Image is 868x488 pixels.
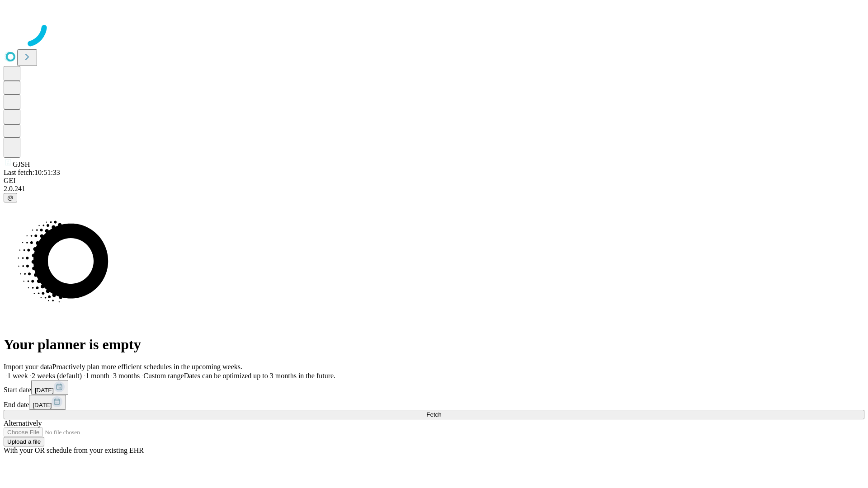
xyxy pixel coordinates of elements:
[33,402,52,408] span: [DATE]
[85,372,109,380] span: 1 month
[184,372,335,380] span: Dates can be optimized up to 3 months in the future.
[13,160,30,168] span: GJSH
[4,395,864,410] div: End date
[52,363,242,371] span: Proactively plan more efficient schedules in the upcoming weeks.
[4,177,864,185] div: GEI
[4,336,864,353] h1: Your planner is empty
[113,372,140,380] span: 3 months
[143,372,184,380] span: Custom range
[4,446,144,454] span: With your OR schedule from your existing EHR
[7,194,14,201] span: @
[29,395,66,410] button: [DATE]
[4,419,42,427] span: Alternatively
[4,380,864,395] div: Start date
[4,410,864,419] button: Fetch
[32,372,82,380] span: 2 weeks (default)
[4,193,17,202] button: @
[4,363,52,371] span: Import your data
[31,380,68,395] button: [DATE]
[426,411,441,418] span: Fetch
[7,372,28,380] span: 1 week
[4,437,44,446] button: Upload a file
[4,169,60,176] span: Last fetch: 10:51:33
[4,185,864,193] div: 2.0.241
[35,387,54,394] span: [DATE]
